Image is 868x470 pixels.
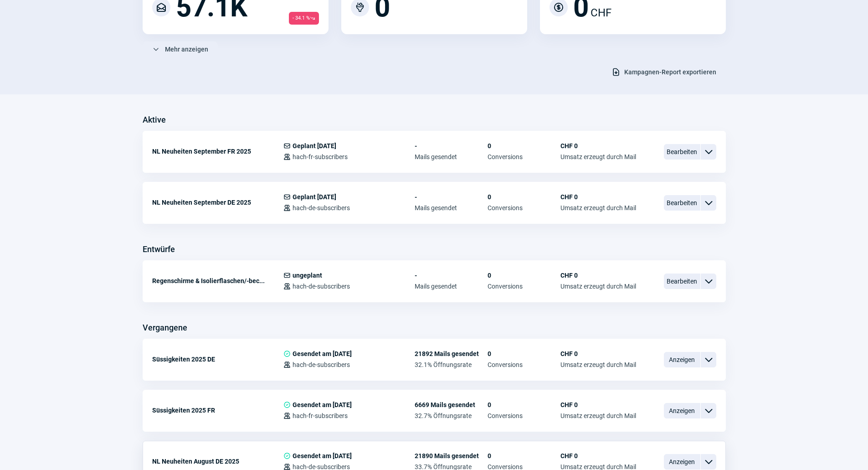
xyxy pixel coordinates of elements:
[415,272,488,279] span: -
[415,204,488,212] span: Mails gesendet
[560,204,636,212] span: Umsatz erzeugt durch Mail
[152,142,283,160] div: NL Neuheiten September FR 2025
[293,452,352,460] span: Gesendet am [DATE]
[488,204,560,212] span: Conversions
[293,193,336,201] span: Geplant [DATE]
[415,452,488,460] span: 21890 Mails gesendet
[152,401,283,419] div: Süssigkeiten 2025 FR
[293,401,352,408] span: Gesendet am [DATE]
[664,144,700,160] span: Bearbeiten
[415,401,488,408] span: 6669 Mails gesendet
[165,42,208,57] span: Mehr anzeigen
[664,403,700,418] span: Anzeigen
[415,361,488,368] span: 32.1% Öffnungsrate
[488,153,560,160] span: Conversions
[488,361,560,368] span: Conversions
[152,350,283,368] div: Süssigkeiten 2025 DE
[488,350,560,357] span: 0
[293,361,350,368] span: hach-de-subscribers
[488,283,560,290] span: Conversions
[560,142,636,150] span: CHF 0
[560,283,636,290] span: Umsatz erzeugt durch Mail
[602,64,726,80] button: Kampagnen-Report exportieren
[664,454,700,470] span: Anzeigen
[664,195,700,211] span: Bearbeiten
[664,352,700,367] span: Anzeigen
[560,401,636,408] span: CHF 0
[143,242,175,257] h3: Entwürfe
[560,153,636,160] span: Umsatz erzeugt durch Mail
[293,153,348,160] span: hach-fr-subscribers
[488,272,560,279] span: 0
[560,412,636,419] span: Umsatz erzeugt durch Mail
[289,12,319,25] span: - 34.1 %
[664,274,700,289] span: Bearbeiten
[152,193,283,212] div: NL Neuheiten September DE 2025
[293,283,350,290] span: hach-de-subscribers
[488,401,560,408] span: 0
[152,272,283,290] div: Regenschirme & Isolierflaschen/-bec...
[293,412,348,419] span: hach-fr-subscribers
[560,272,636,279] span: CHF 0
[488,193,560,201] span: 0
[415,350,488,357] span: 21892 Mails gesendet
[415,283,488,290] span: Mails gesendet
[143,41,218,57] button: Mehr anzeigen
[293,272,322,279] span: ungeplant
[560,452,636,460] span: CHF 0
[415,193,488,201] span: -
[293,142,336,150] span: Geplant [DATE]
[143,320,187,335] h3: Vergangene
[415,153,488,160] span: Mails gesendet
[143,113,166,127] h3: Aktive
[488,142,560,150] span: 0
[415,412,488,419] span: 32.7% Öffnungsrate
[488,412,560,419] span: Conversions
[560,361,636,368] span: Umsatz erzeugt durch Mail
[560,193,636,201] span: CHF 0
[560,350,636,357] span: CHF 0
[488,452,560,460] span: 0
[591,5,611,21] span: CHF
[415,142,488,150] span: -
[293,204,350,212] span: hach-de-subscribers
[624,65,716,79] span: Kampagnen-Report exportieren
[293,350,352,357] span: Gesendet am [DATE]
